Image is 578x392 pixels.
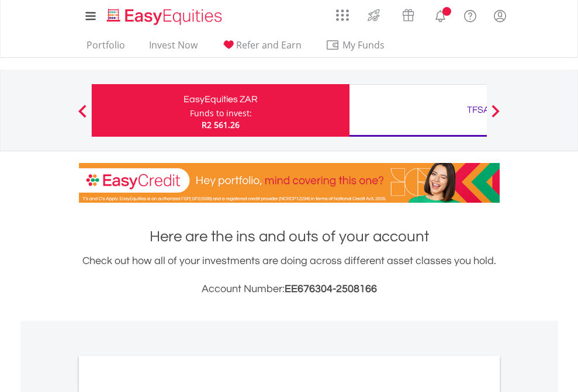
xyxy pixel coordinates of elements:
a: FAQ's and Support [455,3,485,26]
a: AppsGrid [328,3,357,22]
img: EasyCredit Promotion Banner [79,163,500,203]
h1: Here are the ins and outs of your account [79,226,500,247]
a: Refer and Earn [217,39,306,57]
a: Home page [102,3,227,26]
a: Vouchers [391,3,425,25]
span: R2 561.26 [202,119,240,130]
button: Previous [71,110,94,122]
span: EE676304-2508166 [285,283,377,294]
button: Next [484,110,507,122]
h3: Account Number: [79,281,500,297]
img: EasyEquities_Logo.png [105,7,227,26]
img: vouchers-v2.svg [399,6,418,25]
img: thrive-v2.svg [364,6,383,25]
div: Check out how all of your investments are doing across different asset classes you hold. [79,253,500,297]
img: grid-menu-icon.svg [336,9,349,22]
a: Invest Now [144,39,202,57]
div: EasyEquities ZAR [99,91,342,107]
div: Funds to invest: [190,107,252,119]
a: Portfolio [82,39,130,57]
span: Refer and Earn [236,39,302,51]
a: Notifications [425,3,455,26]
a: My Profile [485,3,515,29]
span: My Funds [326,37,402,53]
